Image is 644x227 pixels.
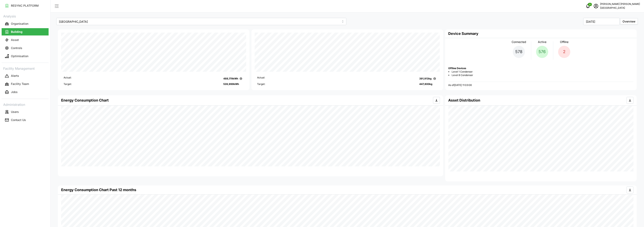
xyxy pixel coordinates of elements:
p: Administration [2,101,49,107]
p: Target: [257,82,265,86]
p: RESYNC PLATFORM [11,4,39,8]
a: Building [2,28,49,36]
p: Offline [560,40,568,44]
p: 576 [539,49,546,55]
h4: Asset Distribution [448,98,480,103]
a: Alerts [2,72,49,80]
span: Overview [623,20,635,23]
p: Contact Us [11,118,26,122]
button: schedule [592,2,600,10]
p: 539,999 kWh [223,82,239,86]
p: Asset [11,38,19,42]
button: RESYNC PLATFORM [2,2,49,9]
a: Organisation [2,20,49,28]
a: RESYNC PLATFORM [2,2,49,10]
p: 2 [563,49,565,55]
a: Optimisation [2,52,49,60]
span: 0 [589,3,591,6]
a: Jobs [2,88,49,96]
a: Facility Team [2,80,49,88]
span: Level 1 Condenser [452,70,473,74]
p: [PERSON_NAME] [PERSON_NAME] [600,2,640,6]
p: 488,179 kWh [223,77,238,81]
span: Level 8 Condenser [452,74,473,77]
p: Facility Management [2,65,49,71]
button: Controls [2,44,49,52]
p: Controls [11,46,22,50]
p: Energy Consumption Chart Past 12 months [61,187,136,193]
p: 578 [515,49,522,55]
p: Alerts [11,74,19,78]
p: Active [538,40,546,44]
p: [GEOGRAPHIC_DATA] [600,6,640,10]
p: Building [11,30,22,34]
p: Connected [512,40,526,44]
button: Contact Us [2,116,49,124]
a: Controls [2,44,49,52]
h4: Device Summary [448,31,479,36]
p: Jobs [11,90,18,94]
button: Building [2,28,49,35]
a: Users [2,108,49,116]
p: Actual: [64,76,71,81]
a: Contact Us [2,116,49,124]
button: Organisation [2,20,49,27]
p: Facility Team [11,82,29,86]
input: Select Month [583,18,620,25]
p: Optimisation [11,54,28,58]
p: Target: [64,82,72,86]
p: 391,913 kg [419,77,432,81]
button: Facility Team [2,80,49,88]
p: Offline Devices [448,67,633,70]
p: Organisation [11,22,28,26]
h4: Energy Consumption Chart [61,98,109,103]
p: As of [DATE] 11:03:06 [448,84,472,87]
button: Optimisation [2,52,49,60]
button: Users [2,108,49,116]
button: Jobs [2,89,49,96]
p: Actual: [257,76,265,81]
button: Alerts [2,72,49,80]
p: Users [11,110,19,114]
a: Asset [2,36,49,44]
button: Asset [2,36,49,44]
button: notifications [584,2,592,10]
p: Analysis [2,13,49,19]
p: 447,800 kg [419,82,433,86]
